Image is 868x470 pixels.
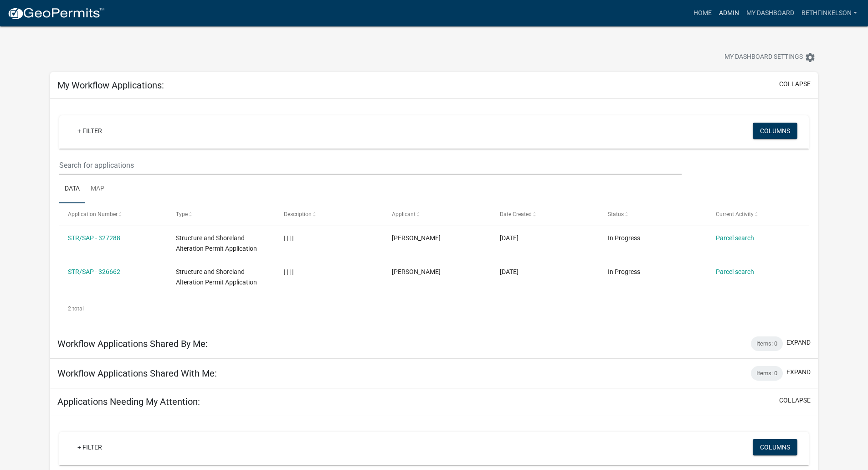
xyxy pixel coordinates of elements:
span: | | | | [284,234,293,242]
a: STR/SAP - 326662 [68,268,120,275]
a: My Dashboard [743,5,798,22]
a: Home [690,5,715,22]
datatable-header-cell: Status [599,203,707,225]
datatable-header-cell: Type [167,203,275,225]
h5: Workflow Applications Shared By Me: [57,338,208,349]
span: Type [176,211,188,217]
button: Columns [753,439,797,455]
span: Description [284,211,312,217]
button: expand [786,367,811,377]
span: Structure and Shoreland Alteration Permit Application [176,268,257,286]
h5: My Workflow Applications: [57,80,164,91]
span: 10/22/2024 [500,268,519,275]
span: In Progress [608,268,640,275]
div: Items: 0 [751,366,783,381]
a: + Filter [70,123,109,139]
a: Data [59,175,85,204]
a: STR/SAP - 327288 [68,234,120,242]
button: Columns [753,123,797,139]
a: bethfinkelson [798,5,861,22]
a: Parcel search [716,234,754,242]
datatable-header-cell: Date Created [491,203,599,225]
button: My Dashboard Settingssettings [717,48,823,66]
i: settings [805,52,816,63]
button: collapse [779,396,811,405]
span: Applicant [392,211,416,217]
a: Parcel search [716,268,754,275]
h5: Applications Needing My Attention: [57,396,200,407]
span: My Dashboard Settings [724,52,803,63]
datatable-header-cell: Applicant [383,203,491,225]
a: + Filter [70,439,109,455]
span: Structure and Shoreland Alteration Permit Application [176,234,257,252]
button: collapse [779,79,811,89]
input: Search for applications [59,156,681,175]
span: Status [608,211,624,217]
span: Beth Finkelson [392,268,441,275]
datatable-header-cell: Application Number [59,203,167,225]
datatable-header-cell: Description [275,203,383,225]
a: Map [85,175,110,204]
span: Current Activity [716,211,754,217]
span: Application Number [68,211,118,217]
span: | | | | [284,268,293,275]
span: Beth Finkelson [392,234,441,242]
div: Items: 0 [751,336,783,351]
span: In Progress [608,234,640,242]
datatable-header-cell: Current Activity [707,203,815,225]
span: 10/23/2024 [500,234,519,242]
button: expand [786,338,811,347]
div: collapse [50,99,818,329]
span: Date Created [500,211,532,217]
h5: Workflow Applications Shared With Me: [57,368,217,379]
a: Admin [715,5,743,22]
div: 2 total [59,297,809,320]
